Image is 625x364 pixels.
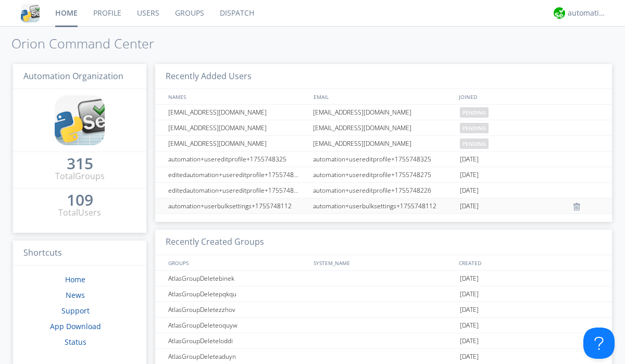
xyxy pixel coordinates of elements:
[23,70,123,82] span: Automation Organization
[166,198,310,214] div: automation+userbulksettings+1755748112
[310,198,457,214] div: automation+userbulksettings+1755748112
[166,349,310,364] div: AtlasGroupDeleteaduyn
[460,152,479,167] span: [DATE]
[166,333,310,348] div: AtlasGroupDeleteloddi
[460,183,479,198] span: [DATE]
[58,207,101,219] div: Total Users
[166,286,310,302] div: AtlasGroupDeletepqkqu
[460,198,479,214] span: [DATE]
[155,271,612,286] a: AtlasGroupDeletebinek[DATE]
[155,183,612,198] a: editedautomation+usereditprofile+1755748226automation+usereditprofile+1755748226[DATE]
[13,241,146,266] h3: Shortcuts
[310,152,457,167] div: automation+usereditprofile+1755748325
[155,286,612,302] a: AtlasGroupDeletepqkqu[DATE]
[65,274,85,284] a: Home
[460,333,479,349] span: [DATE]
[67,195,93,207] a: 109
[456,255,602,270] div: CREATED
[554,7,565,19] img: d2d01cd9b4174d08988066c6d424eccd
[65,337,86,347] a: Status
[155,230,612,255] h3: Recently Created Groups
[155,105,612,120] a: [EMAIL_ADDRESS][DOMAIN_NAME][EMAIL_ADDRESS][DOMAIN_NAME]pending
[55,95,105,145] img: cddb5a64eb264b2086981ab96f4c1ba7
[460,302,479,318] span: [DATE]
[310,136,457,151] div: [EMAIL_ADDRESS][DOMAIN_NAME]
[155,64,612,90] h3: Recently Added Users
[155,167,612,183] a: editedautomation+usereditprofile+1755748275automation+usereditprofile+1755748275[DATE]
[568,8,607,18] div: automation+atlas
[310,167,457,182] div: automation+usereditprofile+1755748275
[155,136,612,152] a: [EMAIL_ADDRESS][DOMAIN_NAME][EMAIL_ADDRESS][DOMAIN_NAME]pending
[155,198,612,214] a: automation+userbulksettings+1755748112automation+userbulksettings+1755748112[DATE]
[61,306,90,316] a: Support
[460,318,479,333] span: [DATE]
[166,255,308,270] div: GROUPS
[310,183,457,198] div: automation+usereditprofile+1755748226
[66,290,85,300] a: News
[460,123,489,133] span: pending
[50,321,101,331] a: App Download
[166,120,310,135] div: [EMAIL_ADDRESS][DOMAIN_NAME]
[460,167,479,183] span: [DATE]
[166,152,310,167] div: automation+usereditprofile+1755748325
[311,255,456,270] div: SYSTEM_NAME
[310,120,457,135] div: [EMAIL_ADDRESS][DOMAIN_NAME]
[166,318,310,333] div: AtlasGroupDeleteoquyw
[310,105,457,120] div: [EMAIL_ADDRESS][DOMAIN_NAME]
[21,4,40,22] img: cddb5a64eb264b2086981ab96f4c1ba7
[460,286,479,302] span: [DATE]
[166,302,310,317] div: AtlasGroupDeletezzhov
[460,271,479,286] span: [DATE]
[583,328,615,359] iframe: Toggle Customer Support
[166,136,310,151] div: [EMAIL_ADDRESS][DOMAIN_NAME]
[166,167,310,182] div: editedautomation+usereditprofile+1755748275
[456,89,602,104] div: JOINED
[155,302,612,318] a: AtlasGroupDeletezzhov[DATE]
[166,183,310,198] div: editedautomation+usereditprofile+1755748226
[67,158,93,169] div: 315
[166,271,310,286] div: AtlasGroupDeletebinek
[460,139,489,149] span: pending
[155,120,612,136] a: [EMAIL_ADDRESS][DOMAIN_NAME][EMAIL_ADDRESS][DOMAIN_NAME]pending
[155,333,612,349] a: AtlasGroupDeleteloddi[DATE]
[67,195,93,205] div: 109
[166,105,310,120] div: [EMAIL_ADDRESS][DOMAIN_NAME]
[311,89,456,104] div: EMAIL
[166,89,308,104] div: NAMES
[155,318,612,333] a: AtlasGroupDeleteoquyw[DATE]
[67,158,93,170] a: 315
[55,170,105,182] div: Total Groups
[155,152,612,167] a: automation+usereditprofile+1755748325automation+usereditprofile+1755748325[DATE]
[460,107,489,118] span: pending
